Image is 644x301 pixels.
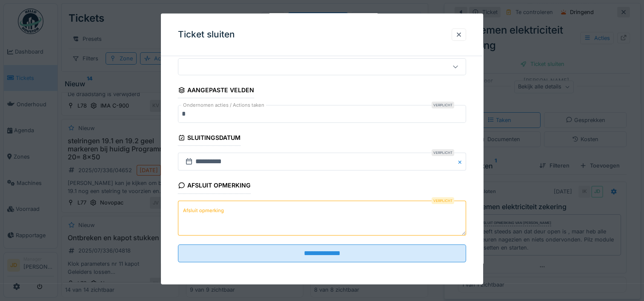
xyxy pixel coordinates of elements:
[178,131,240,146] div: Sluitingsdatum
[178,179,251,193] div: Afsluit opmerking
[432,149,454,156] div: Verplicht
[432,102,454,108] div: Verplicht
[178,29,235,40] h3: Ticket sluiten
[178,84,254,98] div: Aangepaste velden
[432,197,454,204] div: Verplicht
[181,102,266,109] label: Ondernomen acties / Actions taken
[181,205,226,216] label: Afsluit opmerking
[457,153,466,170] button: Close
